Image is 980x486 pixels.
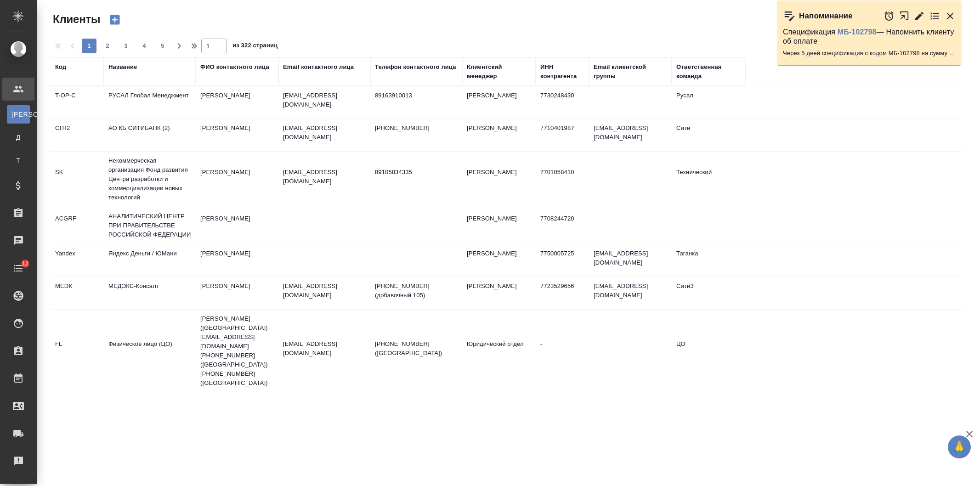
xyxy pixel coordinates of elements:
span: [PERSON_NAME] [11,110,25,119]
a: МБ-102798 [838,28,877,36]
td: 7708244720 [536,209,589,242]
a: 12 [2,257,34,280]
td: МЕДЭКС-Консалт [104,277,196,309]
p: [EMAIL_ADDRESS][DOMAIN_NAME] [283,124,366,142]
td: - [536,335,589,367]
button: Отложить [884,11,895,22]
button: 4 [137,39,152,53]
td: CITI2 [51,119,104,151]
td: [PERSON_NAME] ([GEOGRAPHIC_DATA]) [EMAIL_ADDRESS][DOMAIN_NAME] [PHONE_NUMBER] ([GEOGRAPHIC_DATA])... [196,310,278,392]
td: ACGRF [51,209,104,242]
td: [PERSON_NAME] [462,277,536,309]
span: Т [11,156,25,165]
div: Email клиентской группы [594,62,667,81]
td: 7710401987 [536,119,589,151]
td: 7730248430 [536,86,589,119]
td: [PERSON_NAME] [196,119,278,151]
td: Сити [672,119,745,151]
td: АНАЛИТИЧЕСКИЙ ЦЕНТР ПРИ ПРАВИТЕЛЬСТВЕ РОССИЙСКОЙ ФЕДЕРАЦИИ [104,207,196,244]
td: 7723529656 [536,277,589,309]
span: 2 [100,41,115,51]
td: Некоммерческая организация Фонд развития Центра разработки и коммерциализации новых технологий [104,152,196,207]
td: Юридический отдел [462,335,536,367]
td: [PERSON_NAME] [462,163,536,195]
div: Телефон контактного лица [375,62,456,72]
td: [EMAIL_ADDRESS][DOMAIN_NAME] [589,244,672,277]
div: Название [108,62,137,72]
td: Русал [672,86,745,119]
p: Напоминание [799,11,853,21]
td: [PERSON_NAME] [196,86,278,119]
span: 5 [155,41,170,51]
td: [PERSON_NAME] [196,163,278,195]
div: Email контактного лица [283,62,354,72]
p: [EMAIL_ADDRESS][DOMAIN_NAME] [283,339,366,358]
button: Создать [104,12,126,28]
td: 7750005725 [536,244,589,277]
span: Д [11,133,25,142]
button: 5 [155,39,170,53]
button: 3 [119,39,133,53]
button: 🙏 [948,435,971,458]
p: [PHONE_NUMBER] (добавочный 105) [375,282,458,300]
td: Yandex [51,244,104,277]
p: [EMAIL_ADDRESS][DOMAIN_NAME] [283,282,366,300]
td: [PERSON_NAME] [196,244,278,277]
td: [EMAIL_ADDRESS][DOMAIN_NAME] [589,277,672,309]
div: ИНН контрагента [540,62,584,81]
p: Через 5 дней спецификация с кодом МБ-102798 на сумму 2640 RUB будет просрочена [783,49,956,58]
span: 🙏 [952,437,967,457]
a: [PERSON_NAME] [7,105,30,124]
td: [PERSON_NAME] [196,277,278,309]
td: [PERSON_NAME] [196,209,278,242]
button: Открыть в новой вкладке [899,6,910,26]
span: 3 [119,41,133,51]
p: 89105834335 [375,168,458,177]
p: [EMAIL_ADDRESS][DOMAIN_NAME] [283,91,366,109]
td: Таганка [672,244,745,277]
td: РУСАЛ Глобал Менеджмент [104,86,196,119]
td: SK [51,163,104,195]
p: 89163910013 [375,91,458,100]
td: [PERSON_NAME] [462,209,536,242]
td: T-OP-C [51,86,104,119]
button: Редактировать [914,11,925,22]
div: ФИО контактного лица [200,62,269,72]
td: FL [51,335,104,367]
div: Клиентский менеджер [467,62,531,81]
p: [PHONE_NUMBER] ([GEOGRAPHIC_DATA]) [375,339,458,358]
span: Клиенты [51,12,100,27]
button: Перейти в todo [929,11,940,22]
p: Спецификация — Напомнить клиенту об оплате [783,28,956,46]
td: [PERSON_NAME] [462,119,536,151]
p: [EMAIL_ADDRESS][DOMAIN_NAME] [283,168,366,186]
td: Сити3 [672,277,745,309]
td: [PERSON_NAME] [462,86,536,119]
span: 12 [17,259,34,268]
td: Физическое лицо (ЦО) [104,335,196,367]
button: Закрыть [945,11,956,22]
button: 2 [100,39,115,53]
td: [EMAIL_ADDRESS][DOMAIN_NAME] [589,119,672,151]
td: АО КБ СИТИБАНК (2) [104,119,196,151]
td: Технический [672,163,745,195]
a: Д [7,128,30,147]
td: MEDK [51,277,104,309]
a: Т [7,151,30,170]
div: Ответственная команда [676,62,741,81]
td: ЦО [672,335,745,367]
p: [PHONE_NUMBER] [375,124,458,133]
div: Код [55,62,66,72]
td: 7701058410 [536,163,589,195]
td: Яндекс Деньги / ЮМани [104,244,196,277]
span: 4 [137,41,152,51]
td: [PERSON_NAME] [462,244,536,277]
span: из 322 страниц [232,40,278,53]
